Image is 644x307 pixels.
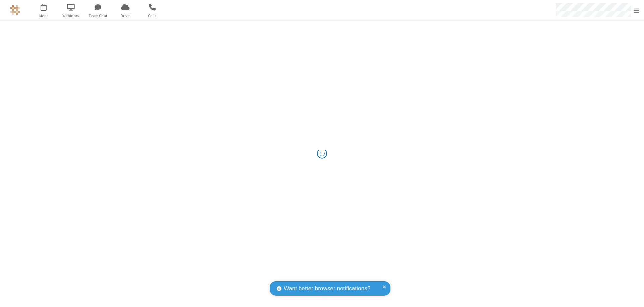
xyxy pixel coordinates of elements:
[284,284,370,293] span: Want better browser notifications?
[31,13,56,19] span: Meet
[86,13,111,19] span: Team Chat
[58,13,84,19] span: Webinars
[10,5,20,15] img: QA Selenium DO NOT DELETE OR CHANGE
[140,13,165,19] span: Calls
[113,13,138,19] span: Drive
